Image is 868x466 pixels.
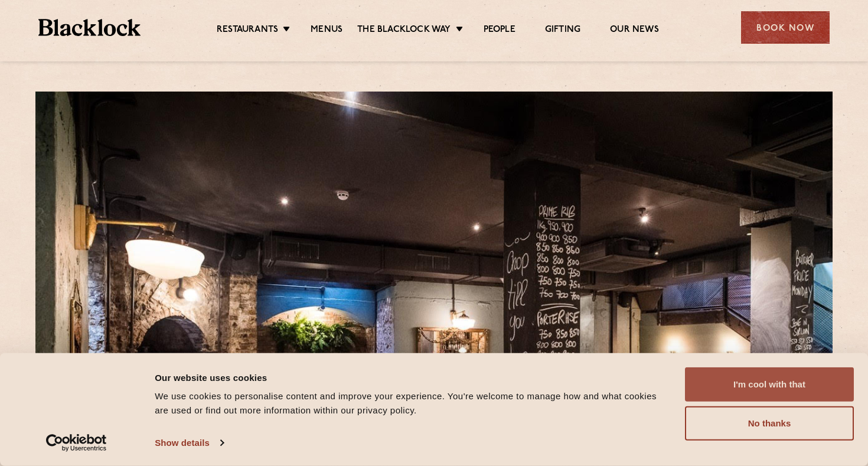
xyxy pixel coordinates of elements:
a: Menus [311,24,342,37]
a: Gifting [545,24,580,37]
img: BL_Textured_Logo-footer-cropped.svg [38,19,141,36]
div: Our website uses cookies [155,370,671,384]
a: Our News [610,24,659,37]
button: I'm cool with that [685,367,854,402]
div: Book Now [741,11,830,44]
a: Restaurants [217,24,278,37]
a: Show details [155,434,223,452]
div: We use cookies to personalise content and improve your experience. You're welcome to manage how a... [155,389,671,418]
a: Usercentrics Cookiebot - opens in a new window [25,434,128,452]
a: The Blacklock Way [357,24,451,37]
a: People [484,24,515,37]
button: No thanks [685,406,854,441]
